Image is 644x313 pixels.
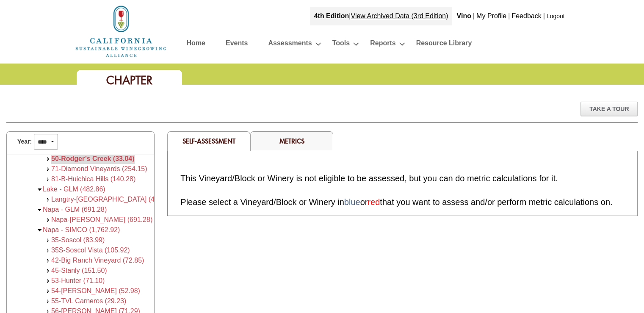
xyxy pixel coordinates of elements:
[351,12,448,19] a: View Archived Data (3rd Edition)
[51,236,105,244] a: 35-Soscol (83.99)
[344,197,360,207] span: blue
[51,216,152,223] a: Napa-[PERSON_NAME] (691.28)
[43,226,120,233] a: Napa - SIMCO (1,762.92)
[17,137,32,146] span: Year:
[542,7,546,25] div: |
[476,12,506,19] a: My Profile
[226,37,248,52] a: Events
[51,287,140,294] a: 54-[PERSON_NAME] (52.98)
[187,37,205,52] a: Home
[75,4,168,58] img: logo_cswa2x.png
[106,73,152,88] span: Chapter
[268,37,312,52] a: Assessments
[51,196,174,203] a: Langtry-[GEOGRAPHIC_DATA] (482.86)
[180,172,633,208] h2: This Vineyard/Block or Winery is not eligible to be assessed, but you can do metric calculations ...
[368,197,380,207] span: red
[580,102,638,116] div: Take A Tour
[51,267,107,274] a: 45-Stanly (151.50)
[36,186,43,193] img: Collapse <span class='AgFacilityColorRed'>Lake - GLM (482.86)</span>
[43,206,107,213] a: Napa - GLM (691.28)
[416,37,472,52] a: Resource Library
[51,155,135,162] a: 50-Rodger’s Creek (33.04)
[51,297,126,305] a: 55-TVL Carneros (29.23)
[51,257,144,264] a: 42-Big Ranch Vineyard (72.85)
[279,136,304,145] a: Metrics
[511,12,541,19] a: Feedback
[472,7,475,25] div: |
[456,12,471,19] b: Vino
[43,186,105,193] a: Lake - GLM (482.86)
[51,277,105,284] a: 53-Hunter (71.10)
[36,207,43,213] img: Collapse <span class='AgFacilityColorRed'>Napa - GLM (691.28)</span>
[507,7,511,25] div: |
[182,136,235,145] span: Self-Assessment
[310,7,453,25] div: |
[51,247,130,254] a: 35S-Soscol Vista (105.92)
[547,13,565,19] a: Logout
[314,12,349,19] strong: 4th Edition
[75,27,168,34] a: Home
[51,165,147,172] a: 71-Diamond Vineyards (254.15)
[51,175,135,183] a: 81-B-Huichica Hills (140.28)
[36,227,43,233] img: Collapse <span class='AgFacilityColorRed'>Napa - SIMCO (1,762.92)</span>
[332,37,350,52] a: Tools
[370,37,395,52] a: Reports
